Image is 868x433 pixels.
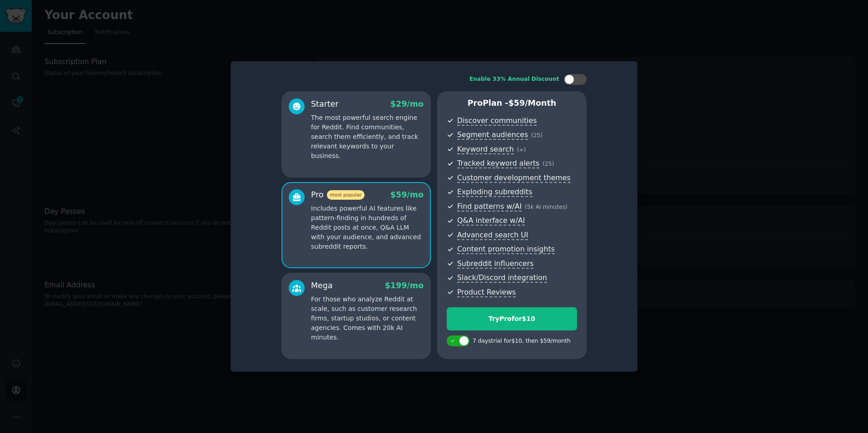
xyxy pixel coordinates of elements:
span: Subreddit influencers [457,259,533,269]
span: ( 25 ) [531,132,542,138]
span: $ 59 /month [508,98,557,108]
span: Discover communities [457,116,537,126]
span: Segment audiences [457,130,528,140]
div: Try Pro for $10 [447,314,577,324]
span: ( 25 ) [542,161,554,167]
span: Customer development themes [457,173,571,183]
span: $ 199 /mo [385,281,424,290]
span: Content promotion insights [457,245,555,254]
div: Starter [311,98,339,110]
span: Find patterns w/AI [457,202,522,212]
span: most popular [327,190,365,200]
div: 7 days trial for $10 , then $ 59 /month [473,337,571,345]
span: Slack/Discord integration [457,273,547,283]
span: Tracked keyword alerts [457,159,539,168]
span: $ 29 /mo [390,99,424,108]
p: For those who analyze Reddit at scale, such as customer research firms, startup studios, or conte... [311,295,424,342]
p: Includes powerful AI features like pattern-finding in hundreds of Reddit posts at once, Q&A LLM w... [311,204,424,251]
div: Enable 33% Annual Discount [469,75,559,84]
span: $ 59 /mo [390,190,424,199]
span: Advanced search UI [457,231,528,240]
p: The most powerful search engine for Reddit. Find communities, search them efficiently, and track ... [311,113,424,161]
p: Pro Plan - [447,98,577,109]
span: Q&A interface w/AI [457,216,525,226]
span: Product Reviews [457,288,516,297]
span: ( ∞ ) [517,147,526,153]
div: Pro [311,189,365,201]
div: Mega [311,280,333,291]
span: Keyword search [457,145,514,154]
span: Exploding subreddits [457,187,532,197]
span: ( 5k AI minutes ) [525,204,567,210]
button: TryProfor$10 [447,307,577,330]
